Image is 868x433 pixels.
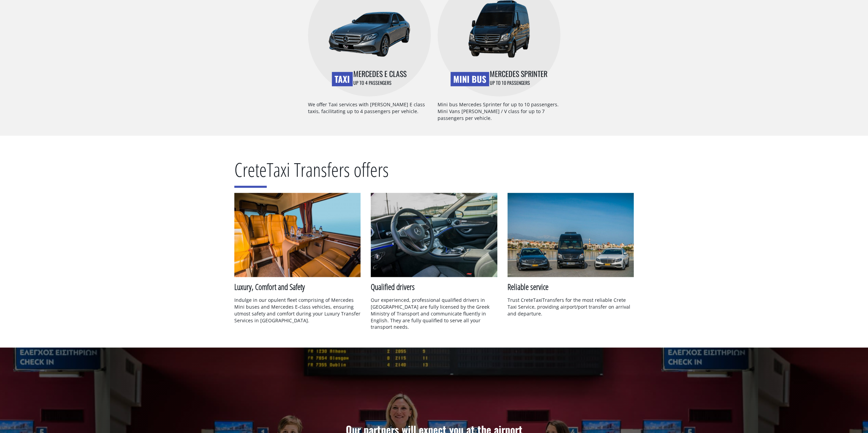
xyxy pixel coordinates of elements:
[308,101,431,127] p: We offer Taxi services with [PERSON_NAME] E class taxis, facilitating up to 4 passengers per vehi...
[234,193,361,277] img: Luxury, Comfort and Safety
[234,281,361,293] h3: Luxury, Comfort and Safety
[507,281,634,293] h3: Reliable service
[353,68,407,79] span: Mercedes E class
[234,156,634,193] h2: Taxi Transfers offers
[332,72,353,86] h3: Taxi
[371,297,497,330] div: Our experienced, professional qualified drivers in [GEOGRAPHIC_DATA] are fully licensed by the Gr...
[234,156,267,188] span: Crete
[371,281,497,293] h3: Qualified drivers
[451,72,489,86] h3: Mini Bus
[507,193,634,277] img: Reliable service
[490,68,547,86] h4: up to 10 passengers
[353,68,407,86] h4: up to 4 passengers
[507,297,634,317] div: Trust CreteTaxiTransfers for the most reliable Crete Taxi Service, providing airport/port transfe...
[490,68,547,79] span: Mercedes Sprinter
[234,297,361,324] div: Indulge in our opulent fleet comprising of Mercedes Mini buses and Mercedes E-class vehicles, ens...
[371,193,497,277] img: Qualified drivers
[328,11,410,57] img: Crete Taxi Transfers Taxi
[438,101,560,127] p: Mini bus Mercedes Sprinter for up to 10 passengers. Mini Vans [PERSON_NAME] / V class for up to 7...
